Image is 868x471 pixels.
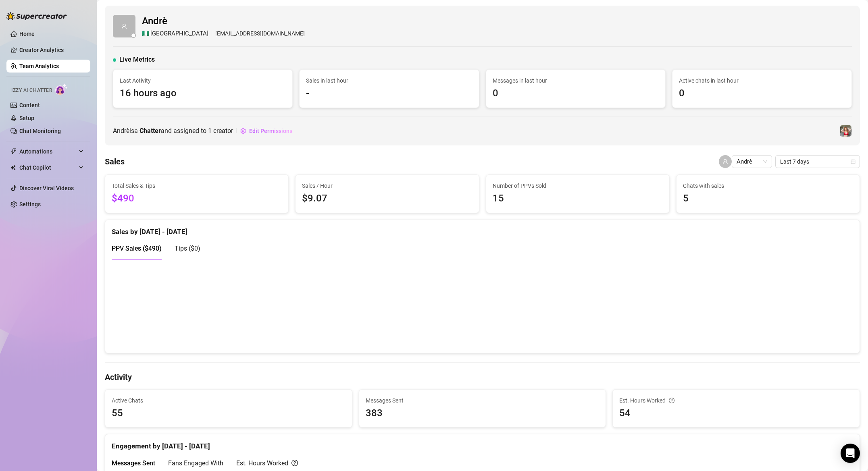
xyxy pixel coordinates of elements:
[306,86,472,101] span: -
[142,14,305,29] span: Andrè
[302,181,472,190] span: Sales / Hour
[302,191,472,206] span: $9.07
[112,220,853,237] div: Sales by [DATE] - [DATE]
[722,159,728,164] span: user
[168,459,223,467] span: Fans Engaged With
[19,201,41,207] a: Settings
[112,459,155,467] span: Messages Sent
[669,396,674,405] span: question-circle
[240,128,246,134] span: setting
[19,31,35,37] a: Home
[19,115,34,121] a: Setup
[780,156,855,168] span: Last 7 days
[19,145,77,158] span: Automations
[737,156,767,168] span: Andrè
[683,181,853,190] span: Chats with sales
[113,126,233,136] span: Andrè is a and assigned to creator
[306,76,472,85] span: Sales in last hour
[6,12,67,20] img: logo-BBDzfeDw.svg
[121,23,127,29] span: user
[208,127,212,135] span: 1
[112,245,162,252] span: PPV Sales ( $490 )
[120,76,286,85] span: Last Activity
[619,396,853,405] div: Est. Hours Worked
[493,191,663,206] span: 15
[19,102,40,108] a: Content
[493,181,663,190] span: Number of PPVs Sold
[10,165,16,170] img: Chat Copilot
[19,161,77,174] span: Chat Copilot
[19,128,61,134] a: Chat Monitoring
[142,29,150,39] span: 🇳🇬
[841,444,860,463] div: Open Intercom Messenger
[10,148,17,155] span: thunderbolt
[139,127,161,135] b: Chatter
[105,371,860,383] h4: Activity
[249,128,292,134] span: Edit Permissions
[679,76,845,85] span: Active chats in last hour
[679,86,845,101] span: 0
[11,87,52,94] span: Izzy AI Chatter
[851,159,856,164] span: calendar
[105,156,125,167] h4: Sales
[119,55,155,64] span: Live Metrics
[236,458,298,468] div: Est. Hours Worked
[840,125,851,137] img: fit_meli007
[55,83,68,95] img: AI Chatter
[291,458,298,468] span: question-circle
[120,86,286,101] span: 16 hours ago
[142,29,305,39] div: [EMAIL_ADDRESS][DOMAIN_NAME]
[19,44,84,56] a: Creator Analytics
[112,191,282,206] span: $490
[493,76,659,85] span: Messages in last hour
[112,396,346,405] span: Active Chats
[19,185,74,191] a: Discover Viral Videos
[366,396,599,405] span: Messages Sent
[19,63,59,69] a: Team Analytics
[619,406,853,421] span: 54
[493,86,659,101] span: 0
[366,406,599,421] span: 383
[112,434,853,452] div: Engagement by [DATE] - [DATE]
[112,406,346,421] span: 55
[683,191,853,206] span: 5
[150,29,208,39] span: [GEOGRAPHIC_DATA]
[240,124,293,137] button: Edit Permissions
[175,245,200,252] span: Tips ( $0 )
[112,181,282,190] span: Total Sales & Tips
